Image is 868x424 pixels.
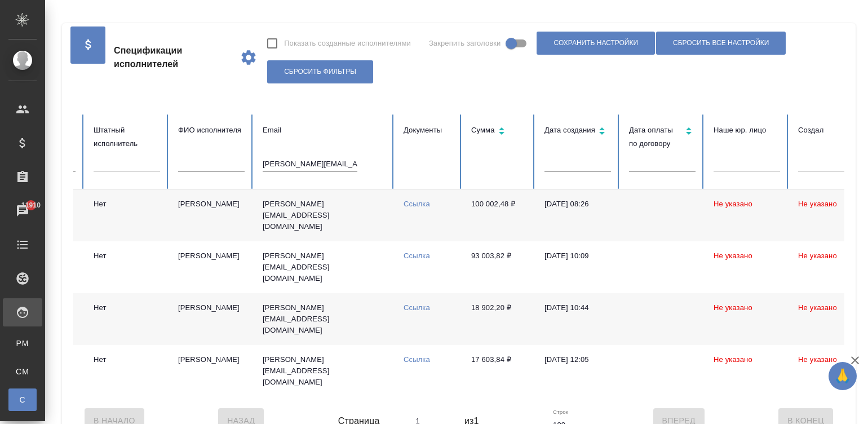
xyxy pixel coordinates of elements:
[263,123,386,137] div: Email
[714,123,780,137] div: Наше юр. лицо
[114,44,231,71] span: Спецификации исполнителей
[404,200,430,208] a: Ссылка
[169,345,254,397] td: [PERSON_NAME]
[178,123,245,137] div: ФИО исполнителя
[714,200,752,208] span: Не указано
[535,345,620,397] td: [DATE] 12:05
[14,338,31,349] span: PM
[404,251,430,260] a: Ссылка
[471,123,526,140] div: Сортировка
[94,123,160,151] div: Штатный исполнитель
[462,345,535,397] td: 17 603,84 ₽
[798,355,837,364] span: Не указано
[14,366,31,377] span: CM
[169,189,254,241] td: [PERSON_NAME]
[462,241,535,293] td: 93 003,82 ₽
[673,38,769,48] span: Сбросить все настройки
[714,303,752,312] span: Не указано
[535,293,620,345] td: [DATE] 10:44
[254,345,395,397] td: [PERSON_NAME][EMAIL_ADDRESS][DOMAIN_NAME]
[8,360,37,383] a: CM
[798,123,865,137] div: Создал
[254,189,395,241] td: [PERSON_NAME][EMAIL_ADDRESS][DOMAIN_NAME]
[3,197,42,225] a: 11910
[535,241,620,293] td: [DATE] 10:09
[798,303,837,312] span: Не указано
[169,293,254,345] td: [PERSON_NAME]
[535,189,620,241] td: [DATE] 08:26
[267,60,373,83] button: Сбросить фильтры
[15,200,47,211] span: 11910
[284,38,411,49] span: Показать созданные исполнителями
[14,394,31,405] span: С
[404,303,430,312] a: Ссылка
[85,345,169,397] td: Нет
[833,364,852,388] span: 🙏
[169,241,254,293] td: [PERSON_NAME]
[829,362,857,390] button: 🙏
[714,251,752,260] span: Не указано
[656,32,786,55] button: Сбросить все настройки
[553,38,638,48] span: Сохранить настройки
[85,189,169,241] td: Нет
[85,293,169,345] td: Нет
[85,241,169,293] td: Нет
[537,32,655,55] button: Сохранить настройки
[798,200,837,208] span: Не указано
[8,388,37,411] a: С
[254,241,395,293] td: [PERSON_NAME][EMAIL_ADDRESS][DOMAIN_NAME]
[404,355,430,364] a: Ссылка
[462,293,535,345] td: 18 902,20 ₽
[714,355,752,364] span: Не указано
[462,189,535,241] td: 100 002,48 ₽
[8,332,37,355] a: PM
[429,38,501,49] span: Закрепить заголовки
[553,409,568,415] label: Строк
[544,123,611,140] div: Сортировка
[404,123,453,137] div: Документы
[254,293,395,345] td: [PERSON_NAME][EMAIL_ADDRESS][DOMAIN_NAME]
[284,67,356,77] span: Сбросить фильтры
[798,251,837,260] span: Не указано
[629,123,696,151] div: Сортировка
